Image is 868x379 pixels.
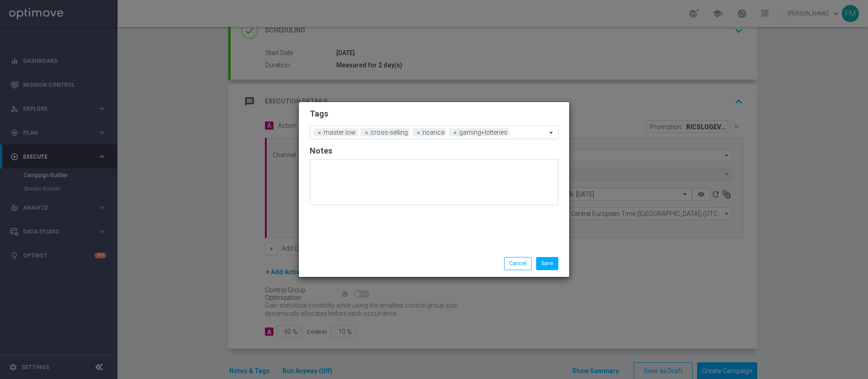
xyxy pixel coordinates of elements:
span: × [363,128,371,136]
span: ricarica [420,128,447,136]
span: master low [321,128,358,136]
span: × [451,128,459,136]
span: gaming+lotteries [457,128,509,136]
span: × [316,128,324,136]
span: cross-selling [368,128,410,136]
button: Save [536,257,558,270]
button: Cancel [504,257,532,270]
h2: Tags [310,108,558,119]
h2: Notes [310,145,558,156]
span: × [415,128,423,136]
ng-select: cross-selling, gaming+lotteries, master low, ricarica [310,126,558,139]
